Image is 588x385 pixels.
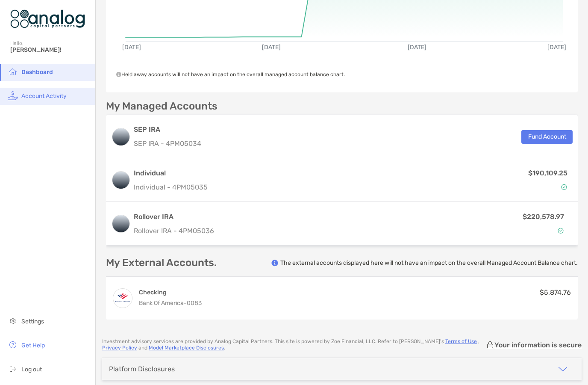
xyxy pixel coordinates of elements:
a: Privacy Policy [102,345,137,351]
img: logo account [112,172,129,189]
img: Zoe Logo [10,3,85,34]
span: 0083 [187,299,202,307]
img: logo account [112,128,129,145]
text: [DATE] [122,44,141,51]
a: Model Marketplace Disclosures [149,345,224,351]
p: My External Accounts. [106,258,217,268]
p: Your information is secure [494,341,582,349]
img: Account Status icon [558,228,564,234]
p: Individual - 4PM05035 [134,182,208,192]
div: Platform Disclosures [109,365,175,373]
text: [DATE] [408,44,426,51]
img: icon arrow [558,364,568,374]
span: Get Help [21,342,45,349]
img: logo account [112,215,129,232]
span: $5,874.76 [540,288,571,296]
p: $220,578.97 [523,211,564,222]
p: $190,109.25 [528,168,567,178]
img: Adv Plus Banking [113,289,132,308]
img: get-help icon [8,340,18,350]
a: Terms of Use [445,338,477,344]
span: Account Activity [21,92,67,100]
text: [DATE] [262,44,281,51]
h3: SEP IRA [134,124,201,135]
img: Account Status icon [561,184,567,190]
img: logout icon [8,364,18,374]
h3: Individual [134,168,208,178]
span: Settings [21,318,44,325]
p: Rollover IRA - 4PM05036 [134,225,403,236]
h4: Checking [139,288,202,296]
img: info [271,260,278,267]
h3: Rollover IRA [134,212,403,222]
span: Held away accounts will not have an impact on the overall managed account balance chart. [116,71,345,77]
img: activity icon [8,90,18,101]
p: SEP IRA - 4PM05034 [134,138,201,149]
text: [DATE] [547,44,566,51]
span: Log out [21,366,42,373]
span: [PERSON_NAME]! [10,46,90,53]
p: The external accounts displayed here will not have an impact on the overall Managed Account Balan... [280,259,578,267]
p: My Managed Accounts [106,101,218,112]
span: Dashboard [21,68,53,76]
p: Investment advisory services are provided by Analog Capital Partners . This site is powered by Zo... [102,338,486,351]
img: household icon [8,66,18,77]
button: Fund Account [521,130,573,144]
span: Bank of America - [139,299,187,307]
img: settings icon [8,316,18,326]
